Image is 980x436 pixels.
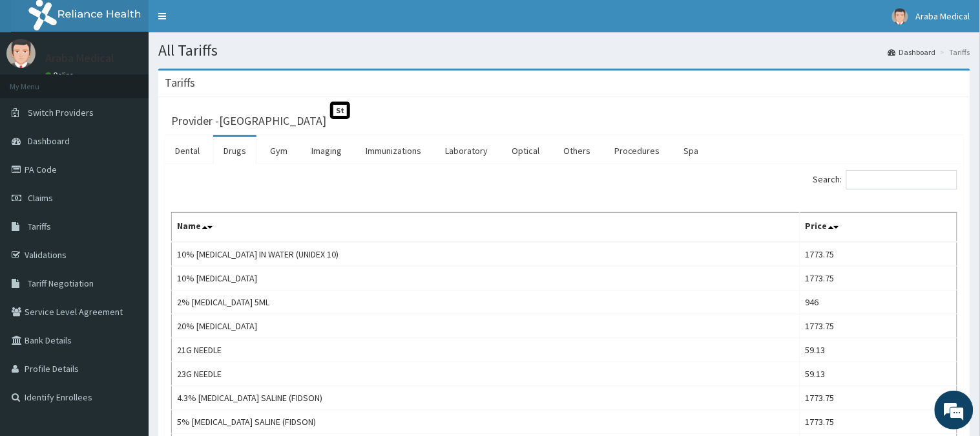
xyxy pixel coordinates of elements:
[172,267,800,290] td: 10% [MEDICAL_DATA]
[28,135,70,147] span: Dashboard
[172,213,800,243] th: Name
[172,410,800,434] td: 5% [MEDICAL_DATA] SALINE (FIDSON)
[171,115,326,127] h3: Provider - [GEOGRAPHIC_DATA]
[165,137,210,164] a: Dental
[45,71,76,80] a: Online
[553,137,601,164] a: Others
[846,170,957,190] input: Search:
[355,137,432,164] a: Immunizations
[800,314,957,338] td: 1773.75
[260,137,298,164] a: Gym
[501,137,550,164] a: Optical
[172,362,800,386] td: 23G NEEDLE
[75,134,178,265] span: We're online!
[213,137,256,164] a: Drugs
[330,102,350,119] span: St
[800,362,957,386] td: 59.13
[937,47,970,58] li: Tariffs
[172,314,800,338] td: 20% [MEDICAL_DATA]
[800,242,957,267] td: 1773.75
[604,137,671,164] a: Procedures
[800,267,957,290] td: 1773.75
[800,213,957,243] th: Price
[888,47,936,58] a: Dashboard
[24,65,52,97] img: d_794563401_company_1708531726252_794563401
[67,72,217,89] div: Chat with us now
[892,8,908,25] img: User Image
[28,192,53,204] span: Claims
[28,107,94,118] span: Switch Providers
[28,221,51,232] span: Tariffs
[158,42,970,59] h1: All Tariffs
[813,170,957,190] label: Search:
[301,137,352,164] a: Imaging
[6,295,246,340] textarea: Type your message and hit 'Enter'
[800,386,957,410] td: 1773.75
[800,290,957,314] td: 946
[172,290,800,314] td: 2% [MEDICAL_DATA] 5ML
[435,137,498,164] a: Laboratory
[28,278,94,289] span: Tariff Negotiation
[172,386,800,410] td: 4.3% [MEDICAL_DATA] SALINE (FIDSON)
[172,338,800,362] td: 21G NEEDLE
[212,6,243,38] div: Minimize live chat window
[172,242,800,267] td: 10% [MEDICAL_DATA] IN WATER (UNIDEX 10)
[916,10,970,22] span: Araba Medical
[800,410,957,434] td: 1773.75
[6,39,36,68] img: User Image
[674,137,709,164] a: Spa
[800,338,957,362] td: 59.13
[45,52,114,64] p: Araba Medical
[165,77,195,89] h3: Tariffs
